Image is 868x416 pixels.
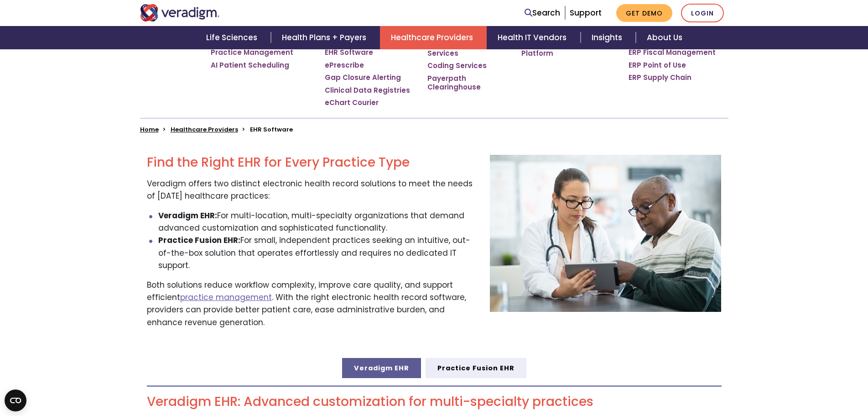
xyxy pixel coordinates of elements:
[570,7,602,18] a: Support
[636,26,693,49] a: About Us
[629,48,716,57] a: ERP Fiscal Management
[180,292,272,303] a: practice management
[521,40,615,58] a: Patient Engagement Platform
[629,61,686,70] a: ERP Point of Use
[426,358,526,378] a: Practice Fusion EHR
[147,394,722,410] h2: Veradigm EHR: Advanced customization for multi-specialty practices
[325,61,364,70] a: ePrescribe
[427,61,487,70] a: Coding Services
[158,235,240,246] strong: Practice Fusion EHR:
[325,86,410,95] a: Clinical Data Registries
[490,155,722,312] img: page-ehr-solutions-overview.jpg
[380,26,487,49] a: Healthcare Providers
[681,4,724,22] a: Login
[342,358,421,378] a: Veradigm EHR
[158,210,476,234] li: For multi-location, multi-specialty organizations that demand advanced customization and sophisti...
[616,4,672,22] a: Get Demo
[325,73,401,82] a: Gap Closure Alerting
[5,390,26,411] button: Open CMP widget
[171,125,238,134] a: Healthcare Providers
[487,26,580,49] a: Health IT Vendors
[325,48,373,57] a: EHR Software
[211,48,293,57] a: Practice Management
[147,279,476,329] p: Both solutions reduce workflow complexity, improve care quality, and support efficient . With the...
[211,61,289,70] a: AI Patient Scheduling
[158,234,476,272] li: For small, independent practices seeking an intuitive, out-of-the-box solution that operates effo...
[581,26,636,49] a: Insights
[140,4,220,21] img: Veradigm logo
[147,155,476,170] h2: Find the Right EHR for Every Practice Type
[427,74,507,92] a: Payerpath Clearinghouse
[325,98,379,107] a: eChart Courier
[195,26,271,49] a: Life Sciences
[158,210,217,221] strong: Veradigm EHR:
[147,178,476,202] p: Veradigm offers two distinct electronic health record solutions to meet the needs of [DATE] healt...
[525,7,560,19] a: Search
[693,350,857,405] iframe: Drift Chat Widget
[271,26,380,49] a: Health Plans + Payers
[140,125,159,134] a: Home
[427,40,507,58] a: Revenue Cycle Services
[629,73,691,82] a: ERP Supply Chain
